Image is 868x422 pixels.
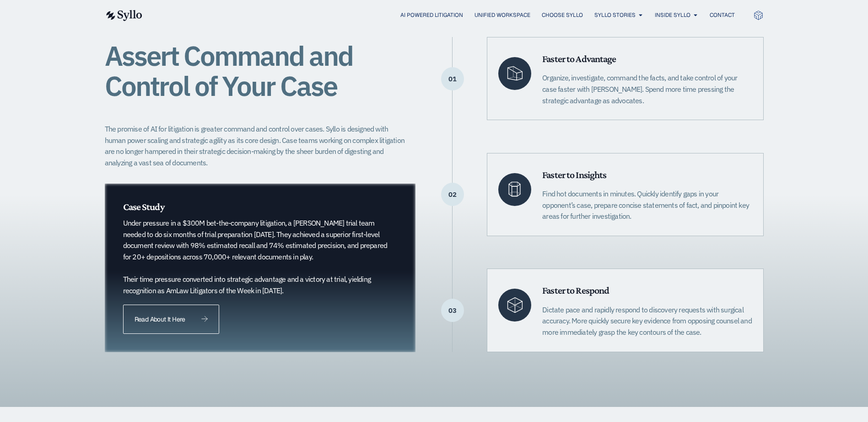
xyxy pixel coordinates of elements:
p: Find hot documents in minutes. Quickly identify gaps in your opponent’s case, prepare concise sta... [542,188,752,222]
p: 03 [441,310,464,311]
span: Faster to Respond [542,285,609,296]
div: Menu Toggle [161,11,735,20]
span: Read About It Here [135,316,185,322]
p: Under pressure in a $300M bet-the-company litigation, a [PERSON_NAME] trial team needed to do six... [123,217,388,296]
p: 01 [441,79,464,79]
span: Case Study [123,201,164,212]
a: Syllo Stories [594,11,636,19]
a: Choose Syllo [542,11,583,19]
a: Inside Syllo [655,11,690,19]
p: Dictate pace and rapidly respond to discovery requests with surgical accuracy. More quickly secur... [542,304,752,338]
img: syllo [105,10,142,21]
a: Unified Workspace [474,11,530,19]
span: Faster to Advantage [542,53,616,64]
nav: Menu [161,11,735,20]
p: The promise of AI for litigation is greater command and control over cases. Syllo is designed wit... [105,123,410,169]
span: Faster to Insights [542,169,606,180]
a: Contact [710,11,735,19]
p: Organize, investigate, command the facts, and take control of your case faster with [PERSON_NAME]... [542,72,752,106]
a: AI Powered Litigation [400,11,463,19]
a: Read About It Here [123,305,219,334]
span: Assert Command and Control of Your Case [105,37,353,104]
p: 02 [441,194,464,195]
